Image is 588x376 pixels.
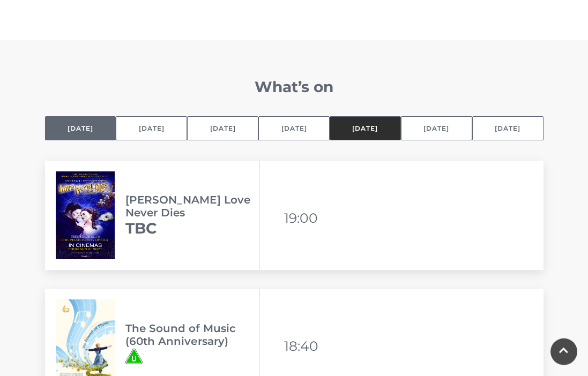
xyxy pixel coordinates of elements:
[401,116,472,140] button: [DATE]
[125,322,259,348] h3: The Sound of Music (60th Anniversary)
[125,219,259,237] h2: TBC
[45,78,544,96] h2: What’s on
[472,116,544,140] button: [DATE]
[284,333,322,359] li: 18:40
[116,116,187,140] button: [DATE]
[258,116,330,140] button: [DATE]
[125,193,259,219] h3: [PERSON_NAME] Love Never Dies
[187,116,258,140] button: [DATE]
[330,116,401,140] button: [DATE]
[45,116,116,140] button: [DATE]
[284,205,322,231] li: 19:00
